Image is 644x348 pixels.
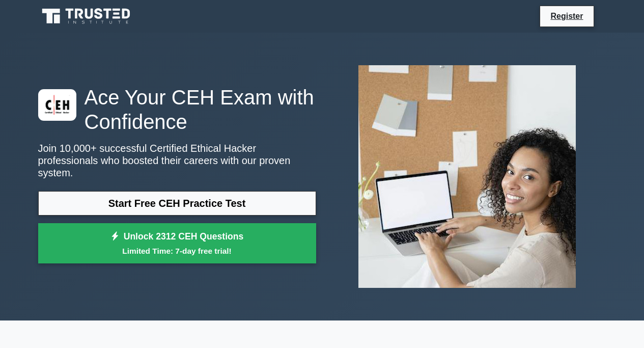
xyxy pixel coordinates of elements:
a: Register [544,10,589,22]
a: Unlock 2312 CEH QuestionsLimited Time: 7-day free trial! [38,223,316,264]
h1: Ace Your CEH Exam with Confidence [38,85,316,134]
small: Limited Time: 7-day free trial! [51,245,303,257]
a: Start Free CEH Practice Test [38,191,316,216]
p: Join 10,000+ successful Certified Ethical Hacker professionals who boosted their careers with our... [38,142,316,179]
